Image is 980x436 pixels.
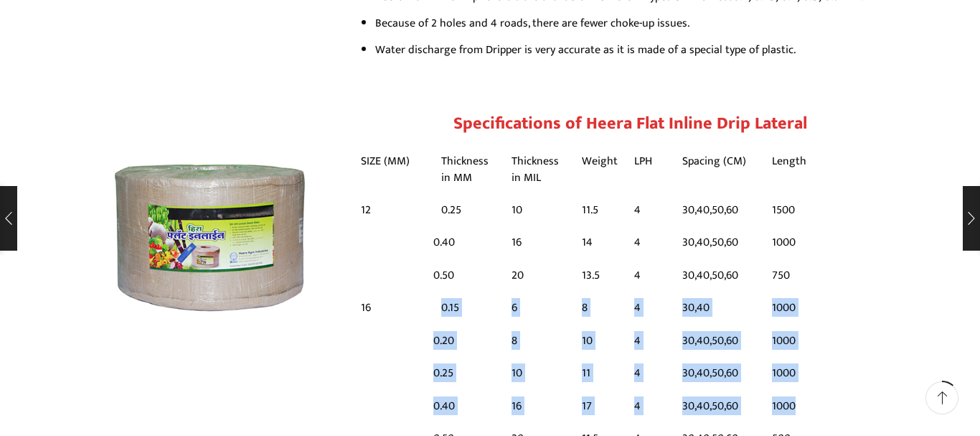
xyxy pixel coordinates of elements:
td: 4 [626,292,674,324]
td: 1000 [764,226,813,259]
strong: Specifications of Heera Flat Inline Drip Lateral [453,109,807,138]
td: 4 [626,357,674,389]
td: Spacing (CM) [674,142,764,194]
td: 30,40,50,60 [674,357,764,389]
td: 0.20 [433,324,504,356]
td: 0.25 [433,357,504,389]
td: 30,40,50,60 [674,194,764,226]
td: 1000 [764,324,813,356]
td: 10 [504,194,574,226]
td: 1000 [764,357,813,389]
td: 16 [504,389,574,422]
td: 4 [626,194,674,226]
td: 4 [626,324,674,356]
td: Thickness in MIL [504,142,574,194]
td: 13.5 [574,259,626,292]
td: 1000 [764,389,813,422]
td: 30,40,50,60 [674,259,764,292]
td: 30,40 [674,292,764,324]
td: LPH [626,142,674,194]
td: Length [764,142,813,194]
td: 4 [626,259,674,292]
td: 30,40,50,60 [674,324,764,356]
td: 1500 [764,194,813,226]
td: SIZE (MM) [361,142,433,194]
td: 20 [504,259,574,292]
td: 17 [574,389,626,422]
td: 4 [626,226,674,259]
td: 11 [574,357,626,389]
td: 6 [504,292,574,324]
td: 0.50 [433,259,504,292]
td: 0.40 [433,226,504,259]
td: 8 [504,324,574,356]
td: 0.40 [433,389,504,422]
td: 11.5 [574,194,626,226]
td: 30,40,50,60 [674,226,764,259]
td: 10 [504,357,574,389]
td: 0.25 [433,194,504,226]
td: 750 [764,259,813,292]
td: 1000 [764,292,813,324]
td: 14 [574,226,626,259]
td: 4 [626,389,674,422]
td: 16 [504,226,574,259]
td: 0.15 [433,292,504,324]
li: Water discharge from Dripper is very accurate as it is made of a special type of plastic. [375,40,899,60]
td: 12 [361,194,433,292]
td: Weight [574,142,626,194]
td: Thickness in MM [433,142,504,194]
td: 8 [574,292,626,324]
td: 10 [574,324,626,356]
li: Because of 2 holes and 4 roads, there are fewer choke-up issues. [375,13,899,34]
td: 30,40,50,60 [674,389,764,422]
